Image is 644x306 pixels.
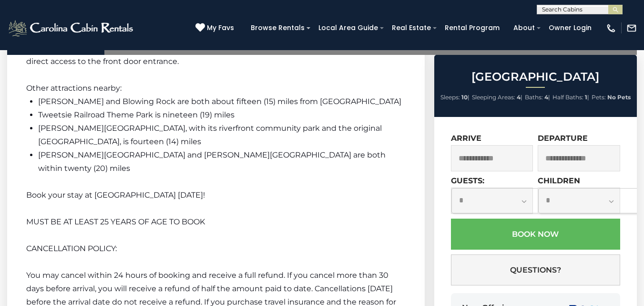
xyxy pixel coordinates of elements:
[509,21,540,35] a: About
[314,21,383,35] a: Local Area Guide
[451,254,620,285] button: Questions?
[606,23,616,33] img: phone-regular-white.png
[544,21,596,35] a: Owner Login
[538,134,588,143] label: Departure
[38,97,401,106] span: [PERSON_NAME] and Blowing Rock are both about fifteen (15) miles from [GEOGRAPHIC_DATA]
[38,110,235,119] span: Tweetsie Railroad Theme Park is nineteen (19) miles
[585,94,587,101] strong: 1
[451,219,620,250] button: Book Now
[525,91,550,104] li: |
[207,23,234,33] span: My Favs
[387,21,436,35] a: Real Estate
[440,21,504,35] a: Rental Program
[592,94,606,101] span: Pets:
[440,91,470,104] li: |
[38,124,382,146] span: [PERSON_NAME][GEOGRAPHIC_DATA], with its riverfront community park and the original [GEOGRAPHIC_D...
[195,23,236,33] a: My Favs
[26,190,205,200] span: Book your stay at [GEOGRAPHIC_DATA] [DATE]!
[451,176,484,185] label: Guests:
[538,176,580,185] label: Children
[626,23,637,33] img: mail-regular-white.png
[26,244,117,253] span: CANCELLATION POLICY:
[472,94,515,101] span: Sleeping Areas:
[451,134,481,143] label: Arrive
[246,21,309,35] a: Browse Rentals
[26,84,122,93] span: Other attractions nearby:
[7,19,136,38] img: White-1-2.png
[38,150,386,173] span: [PERSON_NAME][GEOGRAPHIC_DATA] and [PERSON_NAME][GEOGRAPHIC_DATA] are both within twenty (20) miles
[440,94,460,101] span: Sleeps:
[525,94,543,101] span: Baths:
[472,91,522,104] li: |
[607,94,631,101] strong: No Pets
[461,94,468,101] strong: 10
[26,217,205,226] span: MUST BE AT LEAST 25 YEARS OF AGE TO BOOK
[517,94,521,101] strong: 4
[437,71,634,83] h2: [GEOGRAPHIC_DATA]
[544,94,548,101] strong: 4
[552,91,589,104] li: |
[552,94,583,101] span: Half Baths:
